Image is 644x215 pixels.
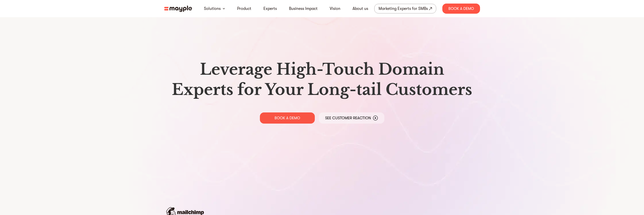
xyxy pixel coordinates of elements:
div: Book A Demo [442,4,480,14]
a: Product [237,6,251,12]
a: Vision [330,6,340,12]
a: Business Impact [289,6,318,12]
a: BOOK A DEMO [260,112,315,124]
div: Marketing Experts for SMBs [379,5,428,12]
a: Experts [263,6,277,12]
img: arrow-down [223,8,225,9]
a: Marketing Experts for SMBs [374,4,436,13]
p: See Customer Reaction [325,115,371,121]
p: BOOK A DEMO [275,115,300,121]
a: Solutions [204,6,221,12]
a: About us [352,6,368,12]
img: mayple-logo [164,6,192,12]
a: See Customer Reaction [319,112,384,124]
h1: Leverage High-Touch Domain Experts for Your Long-tail Customers [168,59,476,100]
